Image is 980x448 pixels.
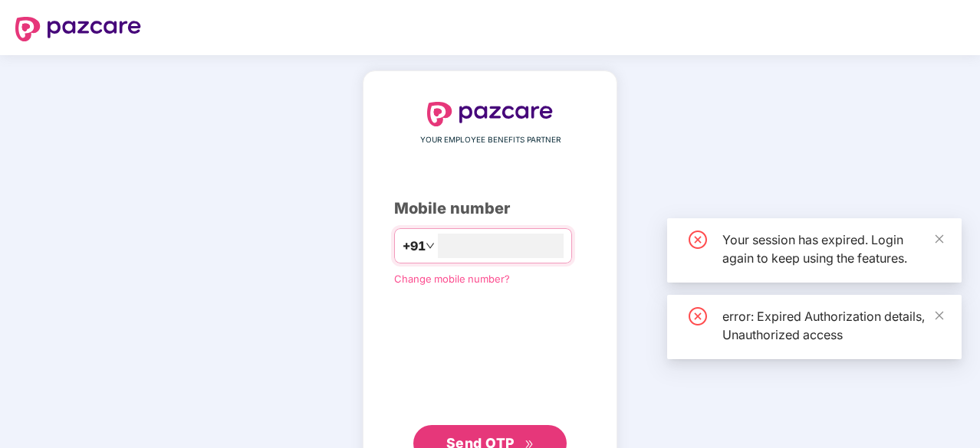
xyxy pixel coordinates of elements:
a: Change mobile number? [394,273,510,285]
img: logo [15,17,141,41]
span: down [426,241,435,250]
span: YOUR EMPLOYEE BENEFITS PARTNER [420,134,561,146]
img: logo [427,102,553,126]
span: close [934,310,945,321]
span: close [934,234,945,244]
span: close-circle [689,307,707,325]
span: close-circle [689,231,707,249]
div: error: Expired Authorization details, Unauthorized access [722,307,943,344]
div: Your session has expired. Login again to keep using the features. [722,231,943,267]
span: +91 [403,237,426,256]
div: Mobile number [394,197,586,221]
